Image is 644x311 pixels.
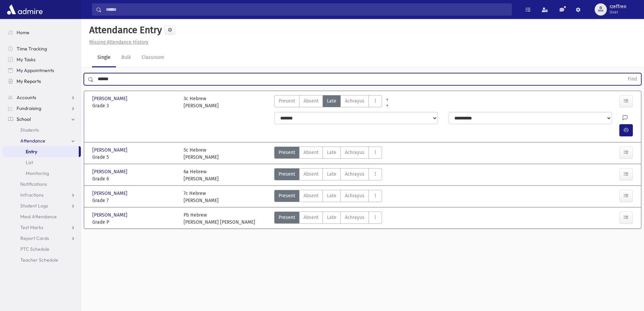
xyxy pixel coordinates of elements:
a: Home [3,27,81,38]
span: Present [279,149,295,156]
span: Late [327,214,336,221]
span: Absent [304,171,318,178]
a: Meal Attendance [3,211,81,222]
a: PTC Schedule [3,244,81,254]
div: 5c Hebrew [PERSON_NAME] [184,147,219,161]
span: Entry [26,149,37,155]
span: Grade P [92,219,177,226]
span: Late [327,97,336,105]
a: School [3,114,81,125]
a: Classroom [136,48,170,67]
a: My Appointments [3,65,81,76]
span: Home [17,29,29,36]
span: rzeffren [610,4,626,9]
span: [PERSON_NAME] [92,168,129,175]
a: Infractions [3,190,81,200]
span: Test Marks [20,224,43,230]
div: AttTypes [274,168,382,182]
a: Students [3,125,81,135]
div: 7c Hebrew [PERSON_NAME] [184,190,219,204]
span: Achrayus [345,97,364,105]
span: Student Logs [20,203,48,209]
div: 6a Hebrew [PERSON_NAME] [184,168,219,182]
a: Time Tracking [3,43,81,54]
span: Absent [304,149,318,156]
a: Missing Attendance History [87,39,148,45]
span: School [17,116,31,122]
span: Achrayus [345,149,364,156]
h5: Attendance Entry [87,24,162,36]
a: Bulk [116,48,136,67]
div: AttTypes [274,147,382,161]
a: Teacher Schedule [3,254,81,265]
span: Present [279,97,295,105]
a: My Reports [3,76,81,87]
span: Accounts [17,94,36,101]
span: Grade 7 [92,197,177,204]
span: [PERSON_NAME] [92,95,129,102]
input: Search [102,3,511,16]
span: Time Tracking [17,46,47,52]
a: Monitoring [3,168,81,179]
span: Late [327,149,336,156]
span: Grade 3 [92,102,177,109]
u: Missing Attendance History [89,39,148,45]
a: Test Marks [3,222,81,233]
div: AttTypes [274,190,382,204]
span: PTC Schedule [20,246,49,252]
span: My Reports [17,78,41,84]
div: Pb Hebrew [PERSON_NAME] [PERSON_NAME] [184,212,255,226]
a: Accounts [3,92,81,103]
img: AdmirePro [5,3,44,16]
span: Monitoring [26,170,49,176]
span: Achrayus [345,171,364,178]
span: Notifications [20,181,47,187]
span: Teacher Schedule [20,257,58,263]
span: Absent [304,192,318,199]
a: Attendance [3,135,81,146]
span: Achrayus [345,192,364,199]
span: Attendance [20,138,45,144]
span: Report Cards [20,235,49,241]
div: AttTypes [274,212,382,226]
span: Late [327,192,336,199]
span: Absent [304,97,318,105]
span: Students [20,127,39,133]
span: Present [279,171,295,178]
span: Meal Attendance [20,214,57,220]
span: Late [327,171,336,178]
a: Notifications [3,179,81,190]
span: Present [279,214,295,221]
a: My Tasks [3,54,81,65]
div: 3c Hebrew [PERSON_NAME] [184,95,219,109]
span: Infractions [20,192,44,198]
span: My Tasks [17,57,35,63]
a: List [3,157,81,168]
span: Grade 5 [92,154,177,161]
span: Present [279,192,295,199]
span: Absent [304,214,318,221]
span: [PERSON_NAME] [92,147,129,154]
span: [PERSON_NAME] [92,212,129,219]
span: [PERSON_NAME] [92,190,129,197]
div: AttTypes [274,95,382,109]
span: User [610,9,626,15]
a: Fundraising [3,103,81,114]
span: Achrayus [345,214,364,221]
a: Student Logs [3,200,81,211]
span: My Appointments [17,67,54,73]
button: Find [624,73,641,85]
span: Fundraising [17,105,41,111]
span: Grade 6 [92,175,177,182]
span: List [26,159,33,165]
a: Entry [3,146,79,157]
a: Single [92,48,116,67]
a: Report Cards [3,233,81,244]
